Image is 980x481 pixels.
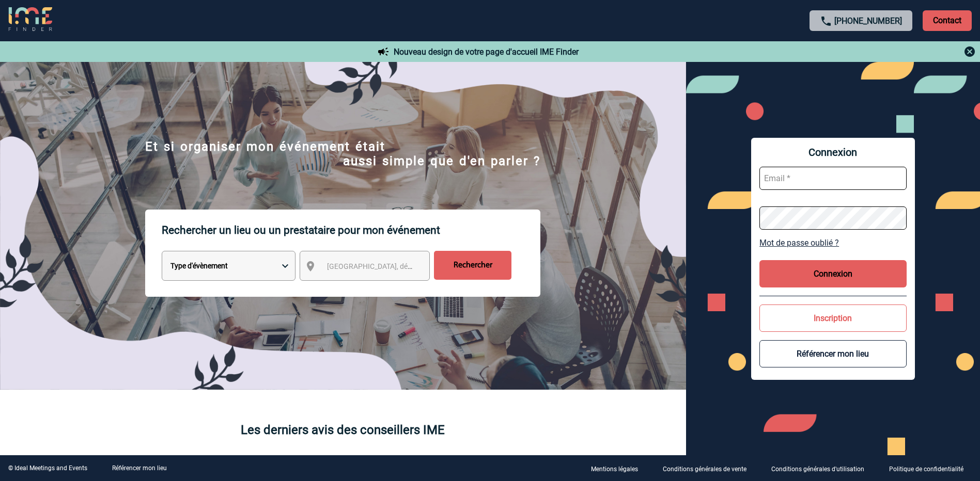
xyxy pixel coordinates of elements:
button: Connexion [759,260,907,287]
div: © Ideal Meetings and Events [8,464,87,472]
a: Référencer mon lieu [112,464,167,472]
a: Politique de confidentialité [881,463,980,473]
p: Politique de confidentialité [889,466,963,473]
a: Mentions légales [583,463,655,473]
a: Mot de passe oublié ? [759,238,907,248]
input: Rechercher [434,251,511,280]
p: Contact [923,10,972,31]
button: Inscription [759,304,907,332]
a: Conditions générales de vente [655,463,763,473]
a: Conditions générales d'utilisation [763,463,881,473]
img: call-24-px.png [820,15,832,27]
p: Mentions légales [591,466,638,473]
span: [GEOGRAPHIC_DATA], département, région... [327,262,471,270]
p: Conditions générales d'utilisation [771,466,864,473]
span: Connexion [759,146,907,158]
input: Email * [759,167,907,190]
p: Conditions générales de vente [663,466,746,473]
button: Référencer mon lieu [759,340,907,367]
a: [PHONE_NUMBER] [834,16,902,26]
p: Rechercher un lieu ou un prestataire pour mon événement [162,210,540,251]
